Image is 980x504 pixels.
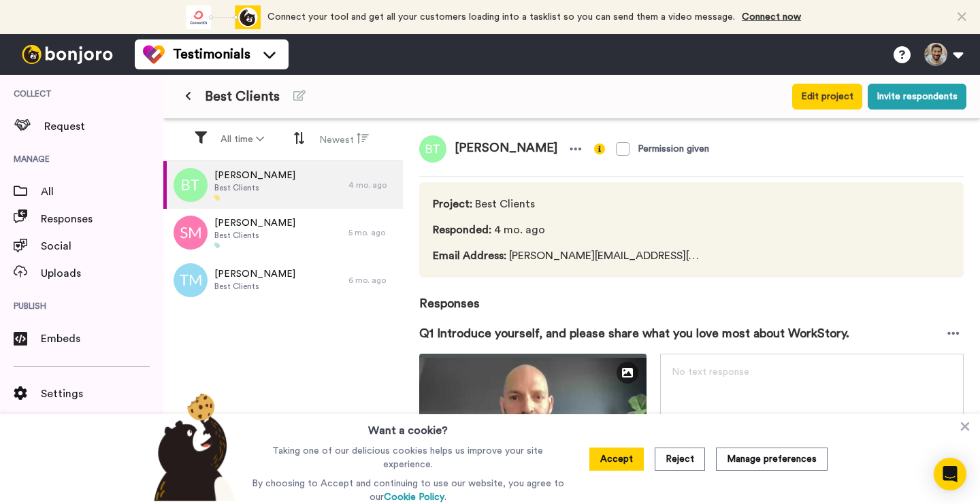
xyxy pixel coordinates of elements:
[433,199,472,209] span: Project :
[433,250,506,261] span: Email Address :
[868,84,966,110] button: Invite respondents
[174,263,208,297] img: tm.png
[214,169,295,182] span: [PERSON_NAME]
[419,135,446,163] img: bt.png
[742,12,801,22] a: Connect now
[716,448,828,471] button: Manage preferences
[419,354,647,490] img: 2e9f875d-7c3c-4aa3-b73f-b83863321e10-thumbnail_full-1746207354.jpg
[143,44,165,65] img: tm-color.svg
[163,256,403,304] a: [PERSON_NAME]Best Clients6 mo. ago
[41,238,163,254] span: Social
[267,12,735,22] span: Connect your tool and get all your customers loading into a tasklist so you can send them a video...
[433,196,706,212] span: Best Clients
[655,448,705,471] button: Reject
[41,184,163,200] span: All
[589,448,644,471] button: Accept
[248,477,568,504] p: By choosing to Accept and continuing to use our website, you agree to our .
[594,144,605,154] img: info-yellow.svg
[419,324,849,343] span: Q1 Introduce yourself, and please share what you love most about WorkStory.
[348,180,396,190] div: 4 mo. ago
[934,458,966,490] div: Open Intercom Messenger
[142,392,242,501] img: bear-with-cookie.png
[348,275,396,286] div: 6 mo. ago
[174,168,208,202] img: bt.png
[214,230,295,241] span: Best Clients
[163,161,403,209] a: [PERSON_NAME]Best Clients4 mo. ago
[446,135,566,163] span: [PERSON_NAME]
[41,265,163,282] span: Uploads
[212,127,272,152] button: All time
[186,5,261,29] div: animation
[41,386,163,402] span: Settings
[44,118,163,135] span: Request
[41,331,163,347] span: Embeds
[214,267,295,281] span: [PERSON_NAME]
[433,248,706,264] span: [PERSON_NAME][EMAIL_ADDRESS][DOMAIN_NAME]
[41,211,163,227] span: Responses
[173,45,250,64] span: Testimonials
[205,87,280,106] span: Best Clients
[16,45,118,64] img: bj-logo-header-white.svg
[368,414,448,439] h3: Want a cookie?
[792,84,862,110] button: Edit project
[433,224,491,235] span: Responded :
[248,444,568,471] p: Taking one of our delicious cookies helps us improve your site experience.
[214,281,295,292] span: Best Clients
[638,142,709,156] div: Permission given
[419,278,964,313] span: Responses
[174,216,208,250] img: sm.png
[672,367,749,377] span: No text response
[348,227,396,238] div: 5 mo. ago
[384,492,444,502] a: Cookie Policy
[433,222,706,238] span: 4 mo. ago
[311,127,377,152] button: Newest
[214,182,295,193] span: Best Clients
[163,209,403,256] a: [PERSON_NAME]Best Clients5 mo. ago
[214,216,295,230] span: [PERSON_NAME]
